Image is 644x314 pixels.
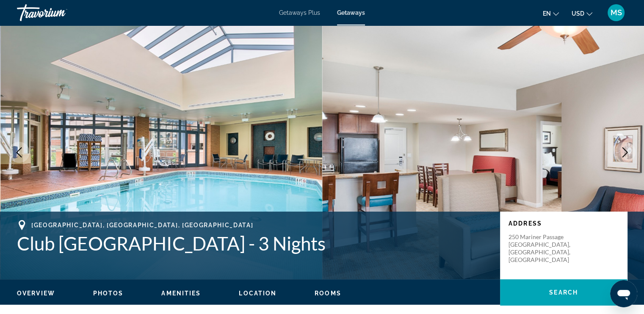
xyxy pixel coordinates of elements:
p: 250 Mariner Passage [GEOGRAPHIC_DATA], [GEOGRAPHIC_DATA], [GEOGRAPHIC_DATA] [509,233,576,264]
button: Rooms [315,289,341,297]
span: Amenities [161,290,201,297]
span: Search [549,289,578,296]
span: Photos [93,290,124,297]
button: Amenities [161,289,201,297]
span: Location [239,290,276,297]
h1: Club [GEOGRAPHIC_DATA] - 3 Nights [17,232,492,254]
button: Overview [17,289,55,297]
span: Rooms [315,290,341,297]
span: en [543,10,551,17]
p: Address [509,220,619,227]
a: Getaways Plus [279,9,320,16]
button: Previous image [8,142,30,163]
button: Change currency [572,7,592,19]
span: MS [611,8,622,17]
button: Photos [93,289,124,297]
span: USD [572,10,584,17]
button: Location [239,289,276,297]
iframe: Button to launch messaging window [610,280,637,307]
button: Change language [543,7,559,19]
a: Travorium [17,2,102,24]
button: Search [500,279,627,306]
button: Next image [614,142,636,163]
span: [GEOGRAPHIC_DATA], [GEOGRAPHIC_DATA], [GEOGRAPHIC_DATA] [31,222,253,229]
a: Getaways [337,9,365,16]
span: Overview [17,290,55,297]
button: User Menu [605,4,627,22]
